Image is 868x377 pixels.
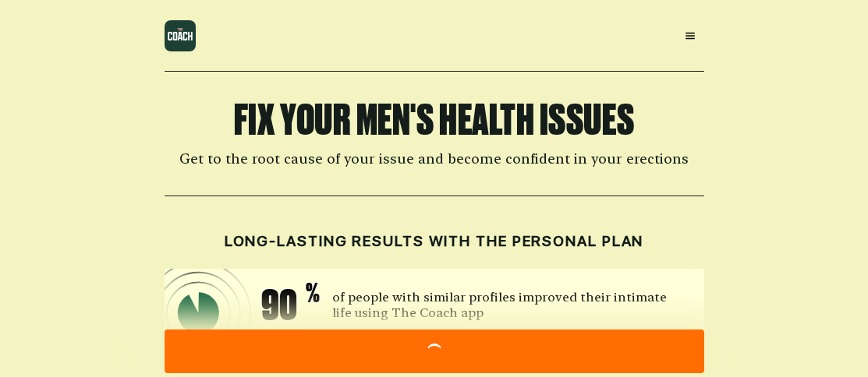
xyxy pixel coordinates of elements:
p: of people with similar profiles improved their intimate life using The Coach app [332,290,688,321]
h1: FIX YOUR MEN'S HEALTH ISSUES [165,99,704,141]
h2: LONG-LASTING RESULTS WITH THE PERSONAL PLAN [165,233,704,251]
img: icon [165,269,377,354]
img: logo [165,20,196,51]
span: 90 [261,284,312,326]
span: % [306,280,320,326]
h2: Get to the root cause of your issue and become confident in your erections [165,150,704,168]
